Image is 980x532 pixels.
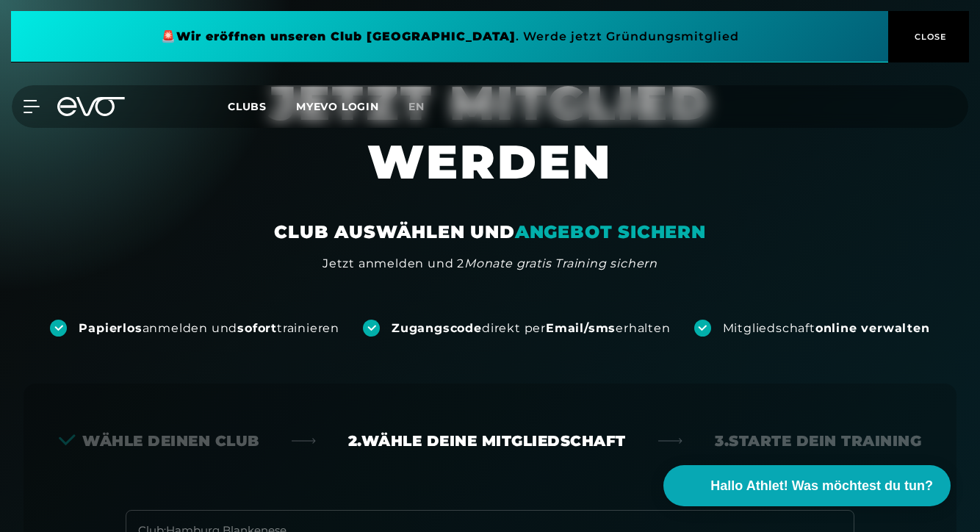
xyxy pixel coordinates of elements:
div: direkt per erhalten [392,320,670,337]
a: Clubs [228,99,296,113]
div: 2. Wähle deine Mitgliedschaft [348,431,626,451]
span: CLOSE [911,30,947,43]
a: MYEVO LOGIN [296,100,379,113]
button: CLOSE [888,11,969,62]
div: Mitgliedschaft [723,320,930,337]
div: anmelden und trainieren [79,320,339,337]
span: Hallo Athlet! Was möchtest du tun? [710,476,933,496]
h1: JETZT MITGLIED WERDEN [152,73,828,220]
div: CLUB AUSWÄHLEN UND [274,220,705,244]
div: Wähle deinen Club [59,431,259,451]
span: en [408,100,425,113]
span: Clubs [228,100,267,113]
div: Jetzt anmelden und 2 [323,255,657,273]
a: en [408,98,442,115]
strong: Email/sms [546,321,616,335]
strong: Zugangscode [392,321,482,335]
strong: Papierlos [79,321,142,335]
div: 3. Starte dein Training [715,431,921,451]
em: ANGEBOT SICHERN [515,221,706,242]
strong: sofort [237,321,277,335]
strong: online verwalten [815,321,930,335]
em: Monate gratis Training sichern [464,256,657,270]
button: Hallo Athlet! Was möchtest du tun? [663,465,951,506]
